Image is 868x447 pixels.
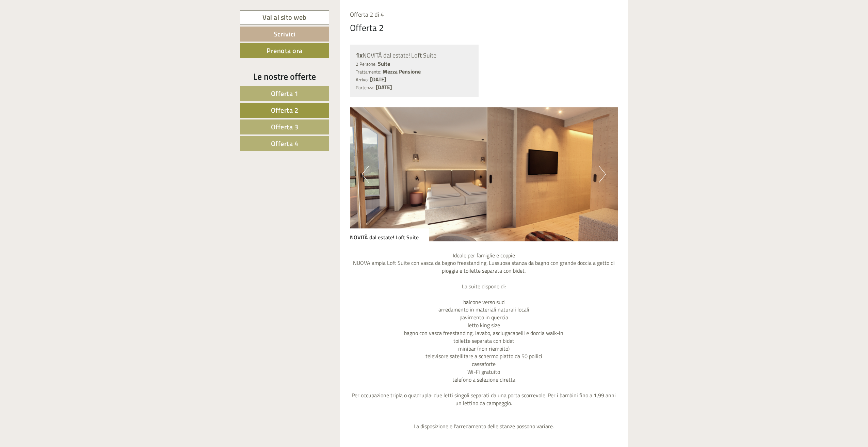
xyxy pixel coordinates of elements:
b: 1x [356,50,363,60]
div: NOVITÀ dal estate! Loft Suite [356,50,473,60]
small: Trattamento: [356,68,381,75]
span: Offerta 1 [271,88,299,99]
a: Prenota ora [240,43,329,58]
div: Le nostre offerte [240,70,329,83]
span: Offerta 4 [271,138,299,149]
button: Previous [362,166,369,183]
b: Suite [378,60,390,68]
button: Next [599,166,606,183]
span: Offerta 2 [271,105,299,115]
span: Offerta 3 [271,122,299,132]
small: Arrivo: [356,76,369,83]
small: 2 Persone: [356,61,376,67]
img: image [350,107,618,241]
span: Offerta 2 di 4 [350,10,384,19]
b: Mezza Pensione [383,67,421,76]
b: [DATE] [376,83,392,91]
b: [DATE] [370,75,386,83]
div: Offerta 2 [350,21,384,34]
div: NOVITÀ dal estate! Loft Suite [350,228,429,241]
a: Vai al sito web [240,10,329,25]
a: Scrivici [240,27,329,42]
small: Partenza: [356,84,374,91]
p: Ideale per famiglie e coppie NUOVA ampia Loft Suite con vasca da bagno freestanding. Lussuosa sta... [350,252,618,430]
